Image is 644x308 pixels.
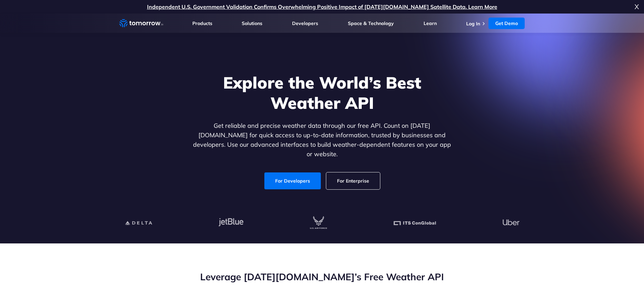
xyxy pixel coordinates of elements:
a: Space & Technology [348,20,394,26]
a: Developers [292,20,318,26]
h2: Leverage [DATE][DOMAIN_NAME]’s Free Weather API [119,270,525,283]
a: Home link [119,18,163,28]
a: Independent U.S. Government Validation Confirms Overwhelming Positive Impact of [DATE][DOMAIN_NAM... [147,3,497,10]
a: Solutions [242,20,262,26]
a: Products [192,20,212,26]
a: Get Demo [488,18,525,29]
a: For Enterprise [326,172,380,189]
a: Log In [466,21,480,27]
h1: Explore the World’s Best Weather API [192,72,453,113]
a: Learn [424,20,437,26]
p: Get reliable and precise weather data through our free API. Count on [DATE][DOMAIN_NAME] for quic... [192,121,453,159]
a: For Developers [264,172,321,189]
